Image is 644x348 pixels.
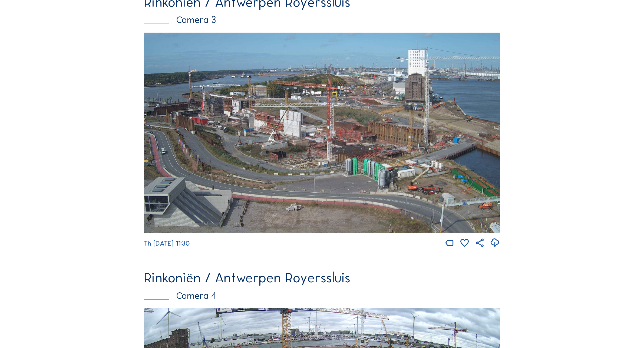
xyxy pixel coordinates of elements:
span: Th [DATE] 11:30 [144,239,190,247]
div: Camera 4 [144,291,500,300]
div: Camera 3 [144,15,500,25]
div: Rinkoniën / Antwerpen Royerssluis [144,271,500,285]
img: Image [144,33,500,233]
